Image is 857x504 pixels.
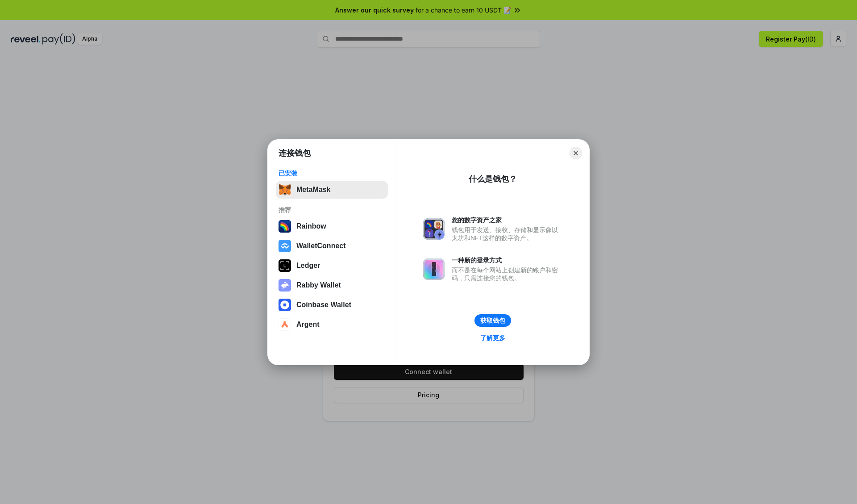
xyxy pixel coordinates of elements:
[480,317,505,325] div: 获取钱包
[452,226,562,242] div: 钱包用于发送、接收、存储和显示像以太坊和NFT这样的数字资产。
[452,216,562,224] div: 您的数字资产之家
[279,299,291,311] img: svg+xml,%3Csvg%20width%3D%2228%22%20height%3D%2228%22%20viewBox%3D%220%200%2028%2028%22%20fill%3D...
[279,220,291,233] img: svg+xml,%3Csvg%20width%3D%22120%22%20height%3D%22120%22%20viewBox%3D%220%200%20120%20120%22%20fil...
[474,314,511,327] button: 获取钱包
[423,218,445,240] img: svg+xml,%3Csvg%20xmlns%3D%22http%3A%2F%2Fwww.w3.org%2F2000%2Fsvg%22%20fill%3D%22none%22%20viewBox...
[279,169,385,177] div: 已安装
[570,147,582,159] button: Close
[279,318,291,331] img: svg+xml,%3Csvg%20width%3D%2228%22%20height%3D%2228%22%20viewBox%3D%220%200%2028%2028%22%20fill%3D...
[276,181,388,199] button: MetaMask
[296,301,351,309] div: Coinbase Wallet
[296,222,326,230] div: Rainbow
[452,266,562,282] div: 而不是在每个网站上创建新的账户和密码，只需连接您的钱包。
[279,183,291,196] img: svg+xml,%3Csvg%20fill%3D%22none%22%20height%3D%2233%22%20viewBox%3D%220%200%2035%2033%22%20width%...
[423,258,445,280] img: svg+xml,%3Csvg%20xmlns%3D%22http%3A%2F%2Fwww.w3.org%2F2000%2Fsvg%22%20fill%3D%22none%22%20viewBox...
[475,332,511,344] a: 了解更多
[296,321,320,329] div: Argent
[279,279,291,292] img: svg+xml,%3Csvg%20xmlns%3D%22http%3A%2F%2Fwww.w3.org%2F2000%2Fsvg%22%20fill%3D%22none%22%20viewBox...
[279,240,291,252] img: svg+xml,%3Csvg%20width%3D%2228%22%20height%3D%2228%22%20viewBox%3D%220%200%2028%2028%22%20fill%3D...
[276,276,388,294] button: Rabby Wallet
[279,206,385,214] div: 推荐
[296,186,330,194] div: MetaMask
[276,217,388,235] button: Rainbow
[296,281,341,289] div: Rabby Wallet
[296,262,320,270] div: Ledger
[276,296,388,314] button: Coinbase Wallet
[296,242,346,250] div: WalletConnect
[276,257,388,275] button: Ledger
[276,237,388,255] button: WalletConnect
[452,256,562,264] div: 一种新的登录方式
[469,174,517,184] div: 什么是钱包？
[480,334,505,342] div: 了解更多
[276,316,388,333] button: Argent
[279,148,311,158] h1: 连接钱包
[279,259,291,272] img: svg+xml,%3Csvg%20xmlns%3D%22http%3A%2F%2Fwww.w3.org%2F2000%2Fsvg%22%20width%3D%2228%22%20height%3...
